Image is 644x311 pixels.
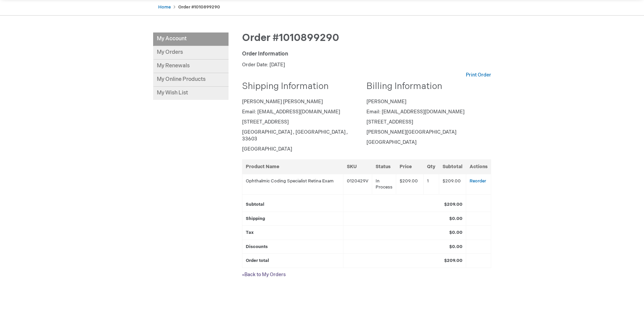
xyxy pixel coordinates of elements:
[396,174,423,194] td: $209.00
[242,119,289,125] span: [STREET_ADDRESS]
[343,159,372,174] th: SKU
[343,174,372,194] td: 0120429V
[366,129,456,135] span: [PERSON_NAME][GEOGRAPHIC_DATA]
[153,73,229,87] a: My Online Products
[466,159,491,174] th: Actions
[246,202,264,207] strong: Subtotal
[372,159,396,174] th: Status
[242,129,348,142] span: [GEOGRAPHIC_DATA] , [GEOGRAPHIC_DATA] , 33603
[366,82,486,92] h2: Billing Information
[242,62,491,68] p: Order Date: [DATE]
[242,82,362,92] h2: Shipping Information
[444,202,462,207] strong: $209.00
[423,174,439,194] td: 1
[153,87,229,100] a: My Wish List
[242,174,343,194] td: Ophthalmic Coding Specialist Retina Exam
[153,60,229,73] a: My Renewals
[449,216,462,221] strong: $0.00
[366,99,406,105] span: [PERSON_NAME]
[366,109,464,115] span: Email: [EMAIL_ADDRESS][DOMAIN_NAME]
[242,109,340,115] span: Email: [EMAIL_ADDRESS][DOMAIN_NAME]
[246,258,269,263] strong: Order total
[242,146,292,152] span: [GEOGRAPHIC_DATA]
[242,50,491,58] div: Order Information
[449,230,462,235] strong: $0.00
[444,258,462,263] strong: $209.00
[246,230,254,235] strong: Tax
[242,99,323,105] span: [PERSON_NAME] [PERSON_NAME]
[439,174,466,194] td: $209.00
[439,159,466,174] th: Subtotal
[246,244,268,249] strong: Discounts
[242,272,286,277] a: «Back to My Orders
[470,178,486,184] a: Reorder
[158,4,171,10] a: Home
[372,174,396,194] td: In Process
[366,119,413,125] span: [STREET_ADDRESS]
[449,244,462,249] strong: $0.00
[178,4,220,10] strong: Order #1010899290
[466,72,491,79] a: Print Order
[246,216,265,221] strong: Shipping
[396,159,423,174] th: Price
[366,139,416,145] span: [GEOGRAPHIC_DATA]
[153,46,229,60] a: My Orders
[242,32,339,44] span: Order #1010899290
[242,272,244,277] small: «
[242,159,343,174] th: Product Name
[423,159,439,174] th: Qty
